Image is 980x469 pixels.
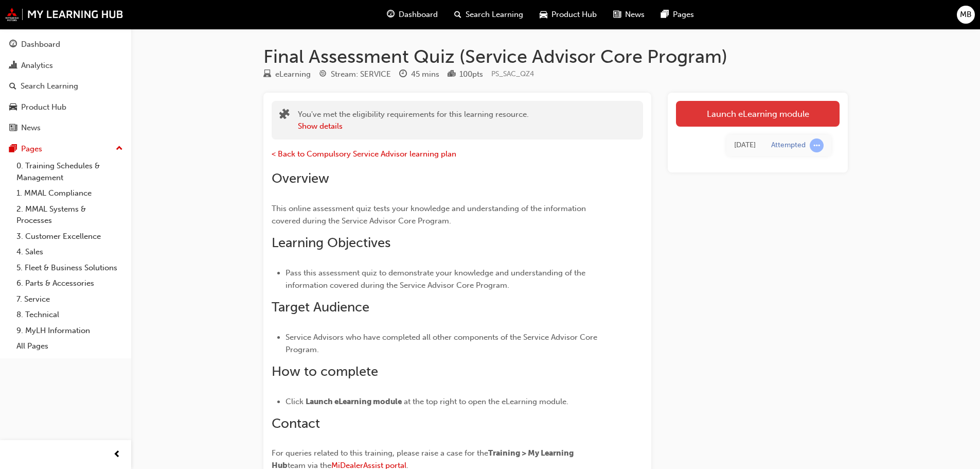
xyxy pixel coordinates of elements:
a: 7. Service [12,291,127,307]
h1: Final Assessment Quiz (Service Advisor Core Program) [263,45,848,68]
div: Search Learning [21,80,78,92]
a: search-iconSearch Learning [446,4,531,25]
span: puzzle-icon [279,110,290,121]
span: prev-icon [113,448,121,461]
span: guage-icon [9,40,17,49]
div: Pages [21,143,42,155]
div: eLearning [275,68,311,80]
span: Overview [272,170,329,186]
a: 0. Training Schedules & Management [12,158,127,185]
span: Click [286,397,304,406]
img: mmal [5,8,123,21]
span: How to complete [272,363,378,379]
a: 3. Customer Excellence [12,229,127,245]
span: learningResourceType_ELEARNING-icon [263,70,271,79]
a: 4. Sales [12,244,127,260]
span: Launch eLearning module [306,397,402,406]
span: search-icon [454,8,461,21]
span: Product Hub [551,9,597,21]
button: Pages [4,140,127,159]
div: Duration [399,68,439,81]
a: 1. MMAL Compliance [12,185,127,201]
div: You've met the eligibility requirements for this learning resource. [298,109,529,132]
span: Search Learning [466,9,523,21]
div: Analytics [21,60,53,72]
a: 2. MMAL Systems & Processes [12,201,127,229]
span: Pass this assessment quiz to demonstrate your knowledge and understanding of the information cove... [286,268,587,290]
a: 6. Parts & Accessories [12,275,127,291]
a: 5. Fleet & Business Solutions [12,260,127,276]
div: Thu Jul 31 2025 09:26:33 GMT+1000 (Australian Eastern Standard Time) [734,140,756,151]
a: news-iconNews [605,4,653,25]
div: Points [448,68,483,81]
div: Dashboard [21,39,60,50]
a: Launch eLearning module [676,101,840,127]
div: Type [263,68,311,81]
span: Dashboard [399,9,438,21]
span: news-icon [9,124,17,133]
a: News [4,118,127,137]
div: News [21,122,41,134]
a: Analytics [4,56,127,75]
a: Search Learning [4,77,127,96]
span: target-icon [319,70,327,79]
span: search-icon [9,82,16,91]
span: News [625,9,645,21]
a: car-iconProduct Hub [531,4,605,25]
span: up-icon [116,142,123,155]
span: podium-icon [448,70,455,79]
span: pages-icon [9,145,17,154]
div: 45 mins [411,68,439,80]
span: Target Audience [272,299,369,315]
div: 100 pts [459,68,483,80]
span: pages-icon [661,8,669,21]
button: DashboardAnalyticsSearch LearningProduct HubNews [4,33,127,140]
div: Attempted [771,141,806,150]
span: learningRecordVerb_ATTEMPT-icon [810,138,824,152]
span: car-icon [540,8,547,21]
span: Learning resource code [491,70,534,78]
a: < Back to Compulsory Service Advisor learning plan [272,149,456,159]
span: clock-icon [399,70,407,79]
span: MB [960,9,972,21]
span: chart-icon [9,61,17,71]
a: 9. MyLH Information [12,323,127,339]
a: Dashboard [4,35,127,54]
span: guage-icon [387,8,395,21]
span: This online assessment quiz tests your knowledge and understanding of the information covered dur... [272,204,588,225]
a: 8. Technical [12,307,127,323]
a: pages-iconPages [653,4,702,25]
div: Stream: SERVICE [331,68,391,80]
a: All Pages [12,338,127,354]
button: Show details [298,120,343,132]
span: Learning Objectives [272,235,390,251]
a: guage-iconDashboard [379,4,446,25]
span: For queries related to this training, please raise a case for the [272,448,488,458]
span: news-icon [613,8,621,21]
span: Service Advisors who have completed all other components of the Service Advisor Core Program. [286,333,599,354]
span: Pages [673,9,694,21]
span: Contact [272,415,320,431]
span: car-icon [9,103,17,112]
span: at the top right to open the eLearning module. [404,397,568,406]
a: Product Hub [4,98,127,117]
div: Stream [319,68,391,81]
div: Product Hub [21,101,66,113]
button: MB [957,6,975,24]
